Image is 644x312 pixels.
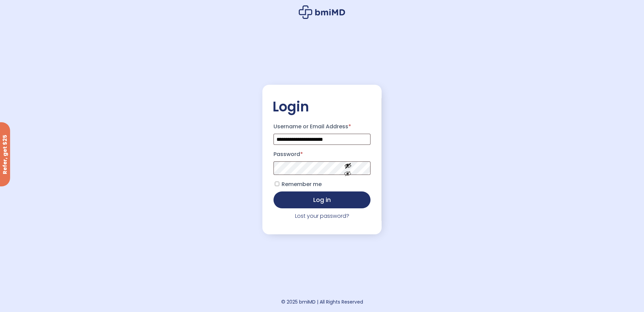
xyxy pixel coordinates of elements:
[273,191,371,208] button: Log in
[272,98,372,115] h2: Login
[281,297,363,307] div: © 2025 bmiMD | All Rights Reserved
[275,182,279,186] input: Remember me
[329,157,367,180] button: Show password
[273,121,371,132] label: Username or Email Address
[273,149,371,160] label: Password
[282,180,322,188] span: Remember me
[295,212,349,220] a: Lost your password?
